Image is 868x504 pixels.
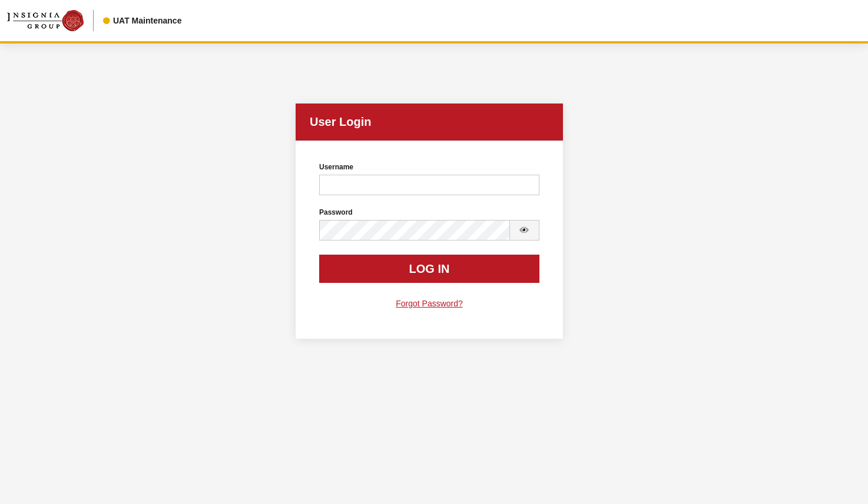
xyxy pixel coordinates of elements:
button: Show Password [509,220,540,241]
img: Catalog Maintenance [7,10,84,31]
h2: User Login [296,104,563,141]
div: UAT Maintenance [103,15,181,27]
label: Username [319,162,353,172]
label: Password [319,207,353,218]
a: Forgot Password? [319,297,539,311]
a: Insignia Group logo [7,10,103,32]
button: Log In [319,255,539,283]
